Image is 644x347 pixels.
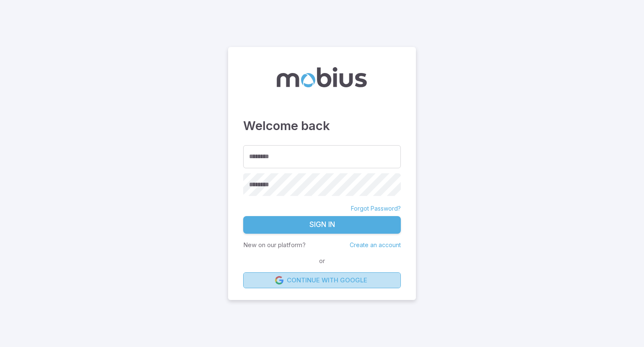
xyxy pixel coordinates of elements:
[317,256,327,266] span: or
[351,204,401,213] a: Forgot Password?
[350,241,401,248] a: Create an account
[243,272,401,288] a: Continue with Google
[243,240,306,250] p: New on our platform?
[243,117,401,135] h3: Welcome back
[243,216,401,234] button: Sign In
